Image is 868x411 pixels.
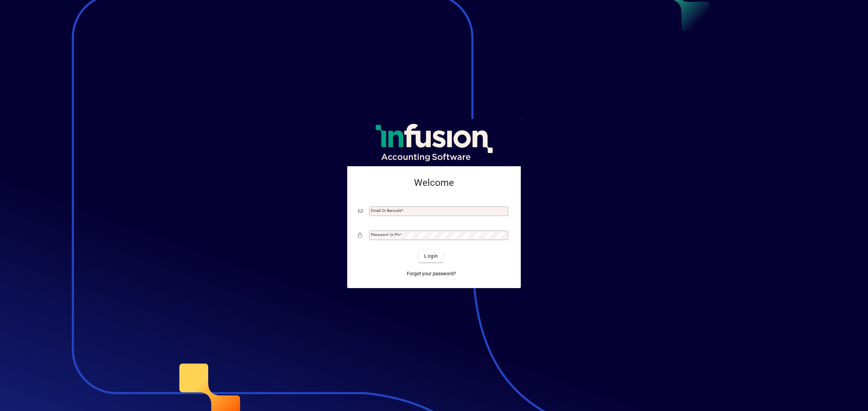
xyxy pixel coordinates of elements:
h2: Welcome [358,177,510,189]
mat-label: Password or Pin [371,232,400,237]
mat-label: Email or Barcode [371,208,401,213]
span: Login [424,253,438,260]
a: Forgot your password? [404,268,459,280]
span: Forgot your password? [407,270,456,277]
button: Login [419,250,443,262]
